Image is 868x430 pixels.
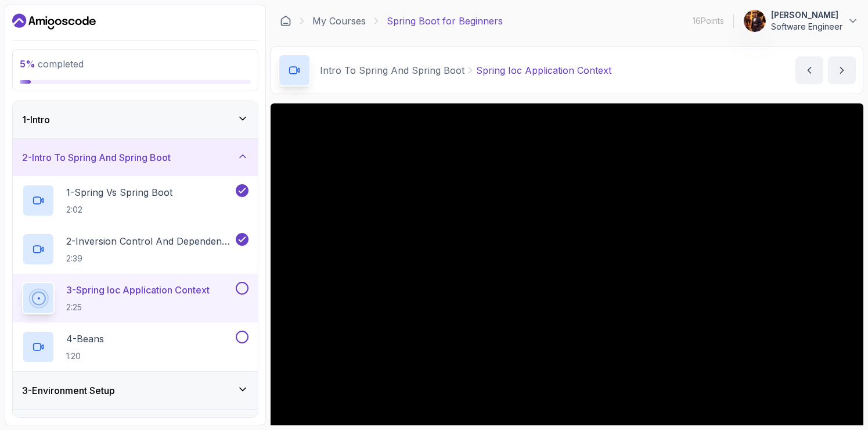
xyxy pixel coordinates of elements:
button: user profile image[PERSON_NAME]Software Engineer [743,9,859,33]
p: 2:39 [66,253,233,264]
a: Dashboard [12,12,96,31]
p: 3 - Spring Ioc Application Context [66,283,210,297]
button: 3-Spring Ioc Application Context2:25 [22,282,248,314]
span: completed [20,58,84,70]
button: 3-Environment Setup [13,372,258,409]
p: [PERSON_NAME] [771,9,842,21]
p: 16 Points [693,15,724,27]
p: 2:02 [66,204,172,216]
p: 1:20 [66,350,104,362]
h3: 2 - Intro To Spring And Spring Boot [22,150,171,164]
p: 2 - Inversion Control And Dependency Injection [66,234,233,248]
p: 1 - Spring Vs Spring Boot [66,185,172,199]
button: 1-Intro [13,101,258,138]
p: 4 - Beans [66,332,104,346]
p: Spring Ioc Application Context [476,63,611,77]
button: 4-Beans1:20 [22,331,248,363]
p: Intro To Spring And Spring Boot [320,63,464,77]
h3: 3 - Environment Setup [22,384,115,397]
p: 2:25 [66,302,210,313]
button: previous content [795,56,823,84]
button: 2-Intro To Spring And Spring Boot [13,139,258,176]
a: Dashboard [280,15,291,27]
p: Spring Boot for Beginners [387,14,503,28]
button: 2-Inversion Control And Dependency Injection2:39 [22,233,248,266]
button: 1-Spring Vs Spring Boot2:02 [22,184,248,217]
img: user profile image [744,10,766,32]
a: My Courses [312,14,366,28]
span: 5 % [20,58,35,70]
h3: 1 - Intro [22,113,50,127]
button: next content [828,56,856,84]
p: Software Engineer [771,21,842,33]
